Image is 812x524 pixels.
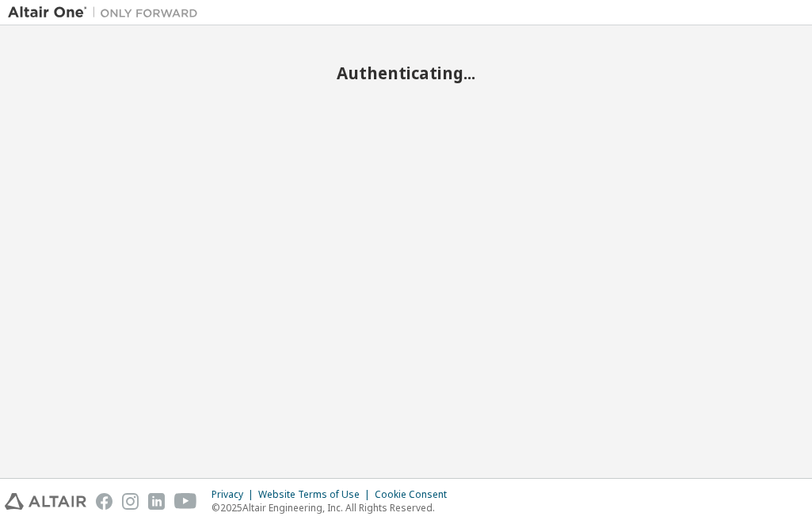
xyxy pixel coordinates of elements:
[96,493,112,510] img: facebook.svg
[148,493,165,510] img: linkedin.svg
[5,493,86,510] img: altair_logo.svg
[8,5,206,21] img: Altair One
[174,493,197,510] img: youtube.svg
[258,488,375,501] div: Website Terms of Use
[8,63,804,83] h2: Authenticating...
[122,493,139,510] img: instagram.svg
[212,488,258,501] div: Privacy
[212,501,456,514] p: © 2025 Altair Engineering, Inc. All Rights Reserved.
[375,488,456,501] div: Cookie Consent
